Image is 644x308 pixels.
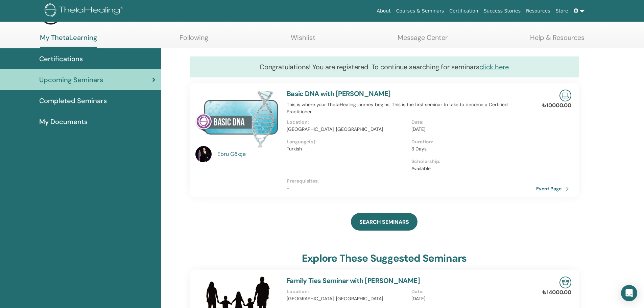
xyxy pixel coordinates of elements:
p: Location : [287,119,407,126]
a: Resources [523,5,553,17]
img: Live Online Seminar [559,90,571,101]
p: Duration : [411,138,532,145]
img: default.jpg [195,146,212,162]
span: My Documents [39,117,88,127]
img: Basic DNA [195,90,279,148]
h3: explore these suggested seminars [302,252,467,264]
p: Available [411,165,532,172]
p: Date : [411,288,532,295]
a: Wishlist [291,33,315,47]
a: Certification [447,5,481,17]
p: - [287,185,536,192]
img: logo.png [45,3,125,19]
p: 3 Days [411,145,532,152]
a: Help & Resources [530,33,585,47]
a: Courses & Seminars [393,5,447,17]
div: Congratulations! You are registered. To continue searching for seminars [190,56,579,77]
span: Certifications [39,54,83,64]
p: [DATE] [411,295,532,302]
a: SEARCH SEMINARS [351,213,418,231]
p: Scholarship : [411,158,532,165]
span: Upcoming Seminars [39,75,103,85]
p: Location : [287,288,407,295]
a: Family Ties Seminar with [PERSON_NAME] [287,276,420,285]
span: Completed Seminars [39,96,107,106]
a: Event Page [536,184,572,194]
p: Date : [411,119,532,126]
p: This is where your ThetaHealing journey begins. This is the first seminar to take to become a Cer... [287,101,536,115]
a: Success Stories [481,5,523,17]
a: click here [479,63,509,71]
a: Store [553,5,571,17]
p: Turkish [287,145,407,152]
a: Basic DNA with [PERSON_NAME] [287,89,391,98]
a: Following [180,33,208,47]
a: Message Center [398,33,448,47]
img: In-Person Seminar [559,277,571,288]
a: Ebru Gökçe [217,150,280,158]
p: Language(s) : [287,138,407,145]
a: My ThetaLearning [40,33,97,48]
p: ₺10000.00 [542,101,571,110]
span: SEARCH SEMINARS [359,218,409,226]
p: Prerequisites : [287,177,536,185]
a: About [374,5,393,17]
div: Open Intercom Messenger [621,285,637,301]
p: [DATE] [411,126,532,133]
p: [GEOGRAPHIC_DATA], [GEOGRAPHIC_DATA] [287,126,407,133]
p: [GEOGRAPHIC_DATA], [GEOGRAPHIC_DATA] [287,295,407,302]
p: ₺14000.00 [542,288,571,297]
